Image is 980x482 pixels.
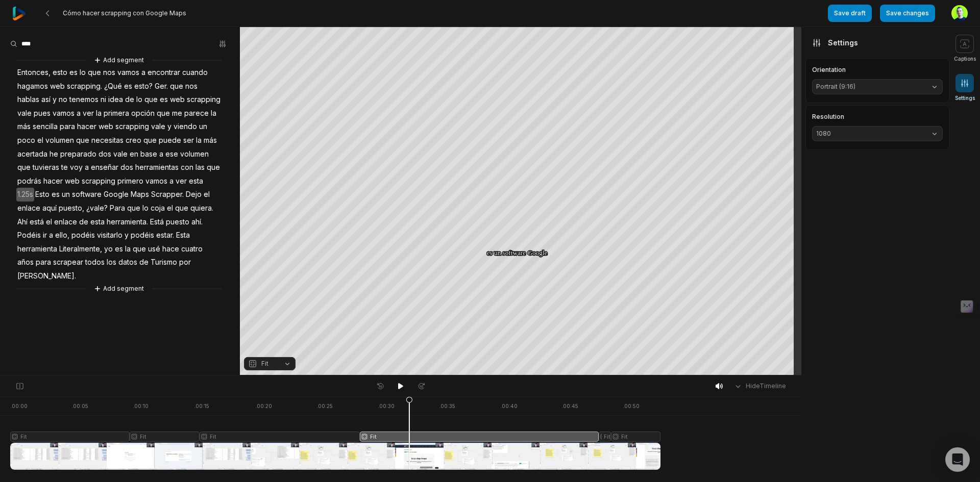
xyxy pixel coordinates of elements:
span: que [142,134,158,147]
span: lo [79,66,87,80]
span: base [139,147,158,161]
span: 1080 [816,129,922,138]
button: Fit [244,357,296,370]
span: ni [100,93,107,107]
span: no [58,93,68,107]
span: ver [175,174,188,188]
span: enseñar [90,161,119,174]
span: Podéis [16,229,42,242]
span: web [169,93,186,107]
button: 1080 [812,126,943,141]
span: a [168,174,175,188]
span: cuando [181,66,209,80]
span: es [68,66,79,80]
span: hacer [76,120,97,134]
span: visitarlo [96,229,124,242]
span: 1.25s [16,188,34,201]
span: para [35,256,52,269]
span: nos [102,66,116,80]
span: la [195,134,203,147]
span: que [75,134,90,147]
span: vale [150,120,166,134]
span: Para [109,201,126,215]
span: hablas [16,93,40,107]
button: HideTimeline [730,378,789,394]
span: puesto [165,215,190,229]
span: dos [119,161,134,174]
span: estar. [155,229,175,242]
span: la [210,107,217,120]
span: Settings [955,94,975,102]
span: primero [116,174,144,188]
span: con [180,161,194,174]
span: me [171,107,183,120]
span: coja [150,201,166,215]
span: a [76,107,82,120]
span: Google [103,188,130,201]
span: enlace [16,201,41,215]
span: las [194,161,206,174]
span: que [126,201,141,215]
span: ese [164,147,179,161]
span: web [97,120,114,134]
span: hacer [42,174,64,188]
span: ahí. [190,215,204,229]
span: web [64,174,81,188]
span: [PERSON_NAME]. [16,269,77,283]
span: Esto [34,188,51,201]
span: Está [149,215,165,229]
span: es [114,242,124,256]
span: podrás [16,174,42,188]
span: está [29,215,45,229]
span: volumen [44,134,75,147]
span: la [95,107,103,120]
span: pues [33,107,52,120]
span: tuvieras [32,161,60,174]
button: Save changes [880,5,935,22]
span: un [198,120,208,134]
span: esto? [133,80,154,93]
span: el [45,215,53,229]
span: ir [42,229,48,242]
span: Maps [130,188,150,201]
span: esta [89,215,106,229]
span: he [48,147,59,161]
span: ¿Qué [103,80,123,93]
button: Save draft [828,5,872,22]
span: enlace [53,215,78,229]
span: vamos [144,174,168,188]
span: scrapping. [66,80,103,93]
span: Ahí [16,215,29,229]
span: viendo [173,120,198,134]
span: y [166,120,173,134]
button: Add segment [92,55,146,66]
span: puesto, [58,201,85,215]
span: Scrapper. [150,188,185,201]
span: es [51,188,61,201]
span: a [48,229,54,242]
label: Orientation [812,67,943,73]
span: más [203,134,218,147]
span: que [169,80,184,93]
span: tenemos [68,93,100,107]
span: sencilla [32,120,59,134]
button: Captions [954,35,976,63]
span: puede [158,134,182,147]
span: podéis [130,229,155,242]
div: Open Intercom Messenger [945,447,970,472]
span: de [78,215,89,229]
span: que [206,161,221,174]
span: lo [135,93,143,107]
span: el [166,201,174,215]
span: podéis [70,229,96,242]
span: más [16,120,32,134]
span: software [71,188,103,201]
span: para [59,120,76,134]
button: Settings [955,74,975,102]
span: idea [107,93,124,107]
span: vale [16,107,33,120]
span: ello, [54,229,70,242]
span: quiera. [189,201,214,215]
span: scrapping [81,174,116,188]
span: por [178,256,192,269]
